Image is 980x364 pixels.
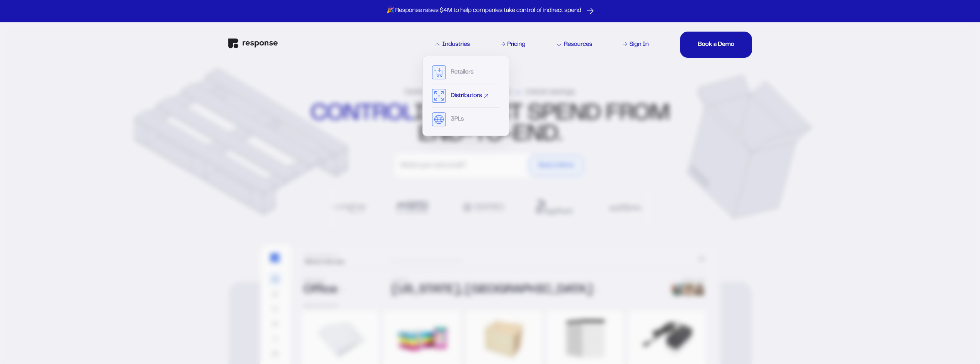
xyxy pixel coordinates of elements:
[392,284,659,297] div: [US_STATE], [GEOGRAPHIC_DATA]
[538,163,574,169] div: Book a Demo
[451,116,464,122] div: 3PLs
[507,42,525,48] div: Pricing
[629,42,648,48] div: Sign In
[529,155,583,176] button: Book a Demo
[451,93,488,99] button: Distributors
[397,155,527,176] input: What's your work email?
[451,93,482,99] div: Distributors
[451,69,480,75] button: Retailers
[525,89,576,96] span: Unlock savings.
[310,104,414,124] strong: control
[557,42,592,48] div: Resources
[435,42,470,48] div: Industries
[228,39,278,50] a: Response Home
[680,32,752,58] button: Book a DemoBook a DemoBook a DemoBook a DemoBook a DemoBook a DemoBook a Demo
[698,42,734,48] div: Book a Demo
[451,69,473,75] div: Retailers
[308,104,672,145] div: indirect spend from end-to-end.
[451,116,470,122] button: 3PLs
[228,39,278,49] img: Response Logo
[622,40,650,49] a: Sign In
[404,89,576,96] div: Centralize orders, control spend
[500,40,527,49] a: Pricing
[387,7,581,15] p: 🎉 Response raises $4M to help companies take control of indirect spend
[303,284,383,297] div: Office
